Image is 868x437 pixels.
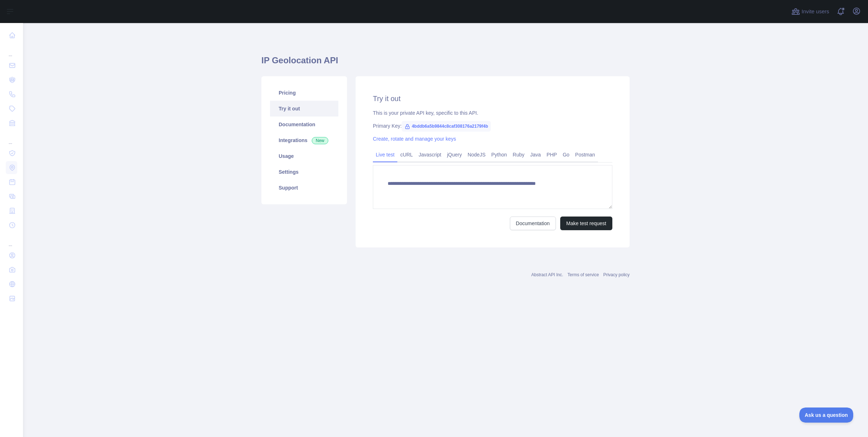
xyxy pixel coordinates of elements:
a: Usage [270,148,338,164]
a: Settings [270,164,338,180]
a: Documentation [270,117,338,132]
a: jQuery [444,149,465,160]
a: Live test [373,149,397,160]
a: Privacy policy [603,272,630,277]
a: Terms of service [567,272,599,277]
a: cURL [397,149,416,160]
div: ... [6,233,17,247]
iframe: Toggle Customer Support [799,408,854,423]
a: NodeJS [465,149,488,160]
div: Primary Key: [373,122,612,129]
span: 4bddb6a5b9844c8caf308176a2179f4b [402,121,491,132]
a: PHP [544,149,560,160]
a: Go [560,149,572,160]
a: Ruby [510,149,527,160]
span: Invite users [801,8,829,16]
a: Integrations New [270,132,338,148]
h1: IP Geolocation API [261,55,630,72]
a: Support [270,180,338,196]
a: Javascript [416,149,444,160]
a: Pricing [270,85,338,101]
a: Documentation [510,217,556,230]
div: ... [6,43,17,58]
span: New [312,137,328,144]
a: Abstract API Inc. [531,272,563,277]
h2: Try it out [373,94,612,104]
a: Create, rotate and manage your keys [373,136,456,142]
div: This is your private API key, specific to this API. [373,109,612,117]
a: Postman [572,149,598,160]
div: ... [6,131,17,145]
button: Invite users [790,6,831,17]
a: Python [488,149,510,160]
button: Make test request [560,217,612,230]
a: Try it out [270,101,338,117]
a: Java [527,149,544,160]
